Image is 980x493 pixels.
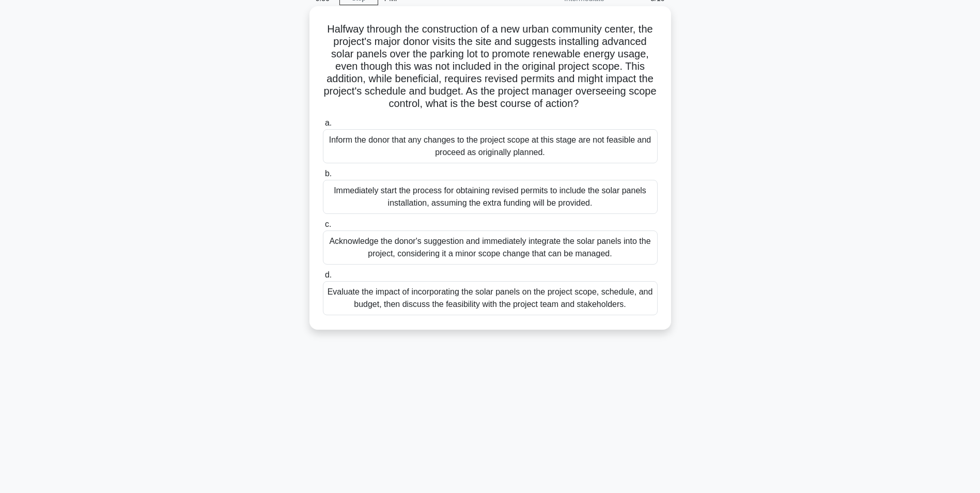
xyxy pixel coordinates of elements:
[325,169,332,178] span: b.
[323,180,658,214] div: Immediately start the process for obtaining revised permits to include the solar panels installat...
[323,281,658,315] div: Evaluate the impact of incorporating the solar panels on the project scope, schedule, and budget,...
[323,129,658,163] div: Inform the donor that any changes to the project scope at this stage are not feasible and proceed...
[325,220,331,228] span: c.
[325,270,332,279] span: d.
[323,230,658,265] div: Acknowledge the donor's suggestion and immediately integrate the solar panels into the project, c...
[325,118,332,127] span: a.
[322,23,659,111] h5: Halfway through the construction of a new urban community center, the project's major donor visit...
